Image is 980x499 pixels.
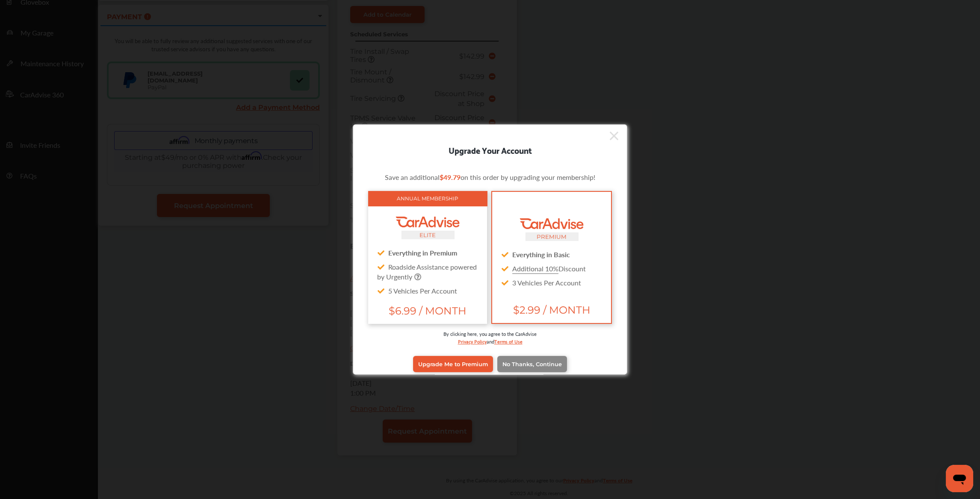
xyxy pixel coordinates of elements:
span: $49.79 [440,172,460,182]
div: 3 Vehicles Per Account [499,276,604,290]
small: PREMIUM [537,233,567,240]
p: Save an additional on this order by upgrading your membership! [366,172,614,182]
span: No Thanks, Continue [502,361,562,367]
span: $6.99 / MONTH [375,305,480,317]
u: Additional 10% [512,264,558,273]
a: No Thanks, Continue [497,356,567,372]
div: 5 Vehicles Per Account [375,284,480,298]
span: Discount [512,264,586,273]
div: By clicking here, you agree to the CarAdvise and [366,330,614,354]
small: ELITE [419,232,436,238]
a: Upgrade Me to Premium [413,356,493,372]
span: Upgrade Me to Premium [418,361,488,367]
span: $2.99 / MONTH [499,304,604,316]
strong: Everything in Basic [512,249,570,259]
a: Privacy Policy [458,337,487,345]
iframe: Button to launch messaging window [946,465,973,492]
span: Roadside Assistance powered by Urgently [377,262,477,282]
div: Upgrade Your Account [353,143,627,157]
div: ANNUAL MEMBERSHIP [368,191,487,206]
a: Terms of Use [494,337,522,345]
strong: Everything in Premium [388,248,457,258]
